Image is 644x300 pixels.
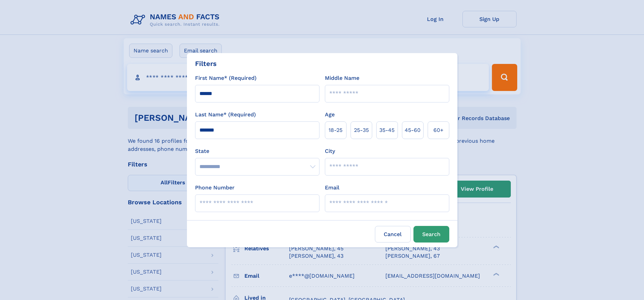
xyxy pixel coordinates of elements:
label: State [195,147,319,155]
span: 45‑60 [405,126,421,134]
span: 60+ [433,126,444,134]
span: 18‑25 [329,126,342,134]
label: City [325,147,335,155]
span: 25‑35 [354,126,369,134]
label: Email [325,184,339,192]
span: 35‑45 [379,126,395,134]
button: Search [413,226,449,243]
div: Filters [195,59,217,69]
label: Phone Number [195,184,235,192]
label: Last Name* (Required) [195,111,256,119]
label: Age [325,111,335,119]
label: Cancel [375,226,411,243]
label: First Name* (Required) [195,74,257,82]
label: Middle Name [325,74,359,82]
